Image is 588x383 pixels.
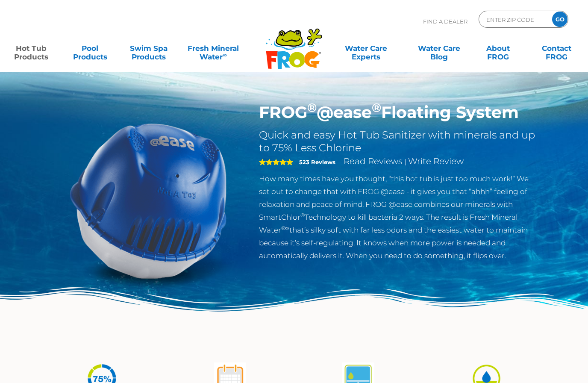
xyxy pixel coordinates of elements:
a: PoolProducts [67,40,113,57]
a: ContactFROG [534,40,579,57]
a: Read Reviews [344,156,403,166]
a: AboutFROG [475,40,521,57]
a: Swim SpaProducts [126,40,172,57]
a: Water CareExperts [329,40,403,57]
h2: Quick and easy Hot Tub Sanitizer with minerals and up to 75% Less Chlorine [259,129,538,154]
a: Water CareBlog [416,40,462,57]
span: 5 [259,159,293,165]
h1: FROG @ease Floating System [259,103,538,122]
strong: 523 Reviews [299,159,335,165]
a: Fresh MineralWater∞ [185,40,242,57]
a: Write Review [408,156,464,166]
p: How many times have you thought, “this hot tub is just too much work!” We set out to change that ... [259,172,538,262]
input: GO [552,12,567,27]
img: Frog Products Logo [261,17,327,69]
sup: ® [372,100,381,115]
sup: ® [300,212,305,218]
sup: ∞ [223,52,226,58]
sup: ®∞ [281,225,289,231]
sup: ® [307,100,317,115]
span: | [404,158,406,166]
a: Hot TubProducts [9,40,54,57]
p: Find A Dealer [423,11,467,32]
img: hot-tub-product-atease-system.png [50,103,246,298]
